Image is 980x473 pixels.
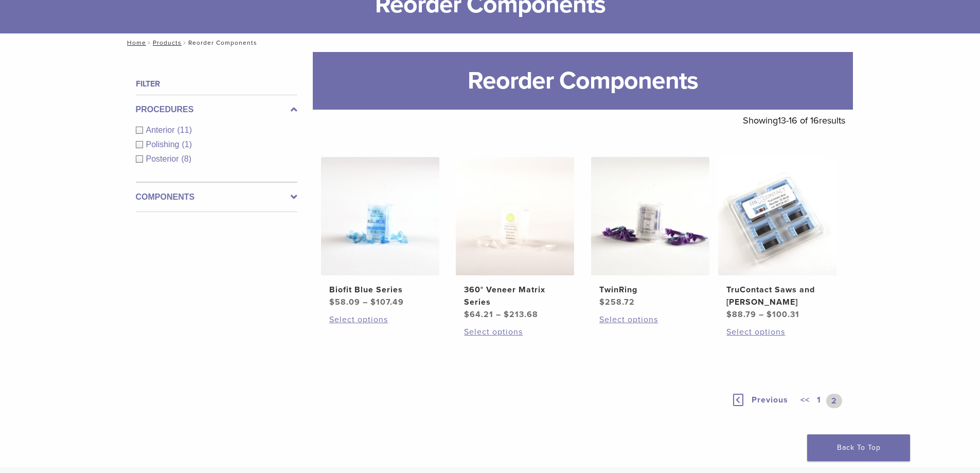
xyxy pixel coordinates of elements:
[370,297,404,307] bdi: 107.49
[456,157,574,275] img: 360° Veneer Matrix Series
[146,140,182,149] span: Polishing
[591,157,710,308] a: TwinRingTwinRing $258.72
[136,103,297,116] label: Procedures
[464,309,493,320] bdi: 64.21
[726,326,828,338] a: Select options for “TruContact Saws and Sanders”
[718,157,838,321] a: TruContact Saws and SandersTruContact Saws and [PERSON_NAME]
[599,313,701,326] a: Select options for “TwinRing”
[718,157,836,275] img: TruContact Saws and Sanders
[807,434,910,461] a: Back To Top
[455,157,575,321] a: 360° Veneer Matrix Series360° Veneer Matrix Series
[599,284,701,296] h2: TwinRing
[329,313,431,326] a: Select options for “Biofit Blue Series”
[146,154,182,163] span: Posterior
[120,33,861,52] nav: Reorder Components
[591,157,709,275] img: TwinRing
[726,309,732,320] span: $
[743,110,845,131] p: Showing results
[599,297,605,307] span: $
[599,297,635,307] bdi: 258.72
[124,39,146,46] a: Home
[320,157,440,308] a: Biofit Blue SeriesBiofit Blue Series
[136,191,297,203] label: Components
[177,126,192,134] span: (11)
[146,126,177,134] span: Anterior
[752,395,788,405] span: Previous
[496,309,501,320] span: –
[504,309,509,320] span: $
[464,326,566,338] a: Select options for “360° Veneer Matrix Series”
[329,297,360,307] bdi: 58.09
[182,154,192,163] span: (8)
[329,297,335,307] span: $
[329,284,431,296] h2: Biofit Blue Series
[146,40,153,45] span: /
[726,284,828,308] h2: TruContact Saws and [PERSON_NAME]
[726,309,756,320] bdi: 88.79
[182,140,192,149] span: (1)
[504,309,538,320] bdi: 213.68
[321,157,439,275] img: Biofit Blue Series
[363,297,368,307] span: –
[778,115,819,126] span: 13-16 of 16
[464,284,566,308] h2: 360° Veneer Matrix Series
[767,309,772,320] span: $
[153,39,182,46] a: Products
[798,394,812,408] a: <<
[826,394,842,408] a: 2
[313,52,853,110] h1: Reorder Components
[464,309,470,320] span: $
[767,309,799,320] bdi: 100.31
[182,40,188,45] span: /
[759,309,764,320] span: –
[136,78,297,90] h4: Filter
[370,297,376,307] span: $
[815,394,823,408] a: 1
